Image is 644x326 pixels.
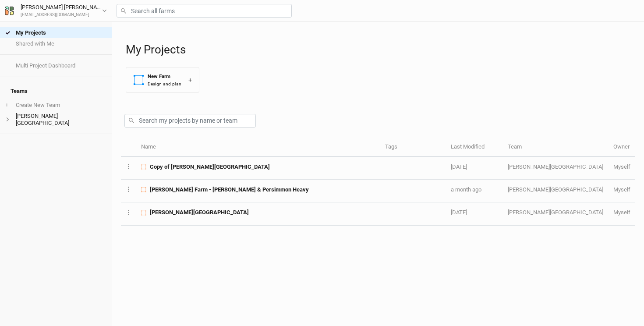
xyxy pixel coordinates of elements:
input: Search all farms [117,4,292,18]
button: [PERSON_NAME] [PERSON_NAME][EMAIL_ADDRESS][DOMAIN_NAME] [4,3,107,18]
span: shanemhardy@gmail.com [613,163,630,170]
span: Aug 7, 2025 5:39 PM [451,186,481,193]
div: [PERSON_NAME] [PERSON_NAME] [21,3,102,12]
span: Copy of Opal Grove Farm [150,163,270,171]
td: [PERSON_NAME][GEOGRAPHIC_DATA] [503,202,608,225]
span: Opal Grove Farm - Hazel & Persimmon Heavy [150,186,309,194]
span: Opal Grove Farm [150,209,249,216]
th: Name [136,138,380,157]
h4: Teams [5,82,106,100]
div: New Farm [148,73,181,80]
div: [EMAIL_ADDRESS][DOMAIN_NAME] [21,12,102,18]
th: Owner [609,138,635,157]
button: New FarmDesign and plan+ [126,67,199,93]
input: Search my projects by name or team [124,114,256,128]
div: Design and plan [148,81,181,87]
th: Team [503,138,608,157]
span: Aug 24, 2025 9:16 PM [451,163,467,170]
span: May 25, 2025 7:01 PM [451,209,467,216]
td: [PERSON_NAME][GEOGRAPHIC_DATA] [503,180,608,202]
span: shanemhardy@gmail.com [613,209,630,216]
td: [PERSON_NAME][GEOGRAPHIC_DATA] [503,157,608,180]
h1: My Projects [126,43,635,57]
div: + [188,75,192,85]
th: Last Modified [446,138,503,157]
th: Tags [380,138,446,157]
span: shanemhardy@gmail.com [613,186,630,193]
span: + [5,102,8,109]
